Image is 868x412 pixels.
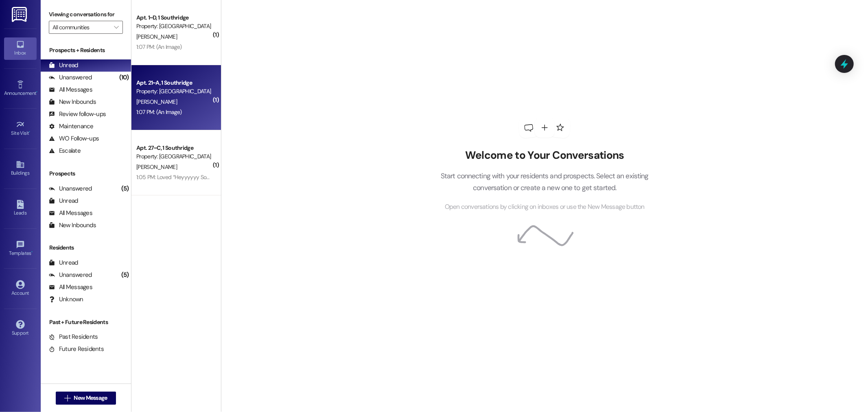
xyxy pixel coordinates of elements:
button: New Message [56,392,116,405]
div: Apt. 1~D, 1 Southridge [136,13,212,22]
p: Start connecting with your residents and prospects. Select an existing conversation or create a n... [428,170,661,193]
div: Unanswered [49,73,92,82]
a: Inbox [4,37,37,59]
span: Open conversations by clicking on inboxes or use the New Message button [445,202,645,212]
div: Property: [GEOGRAPHIC_DATA] [136,152,212,161]
input: All communities [52,21,110,34]
span: • [36,89,37,95]
div: (5) [119,182,131,195]
span: • [31,249,33,255]
label: Viewing conversations for [49,8,123,21]
a: Site Visit • [4,118,37,140]
i:  [114,24,118,31]
span: • [29,129,31,135]
div: Unknown [49,295,83,304]
a: Templates • [4,238,37,260]
div: WO Follow-ups [49,134,99,143]
span: [PERSON_NAME] [136,33,177,40]
div: Unread [49,197,78,205]
a: Account [4,278,37,300]
div: Past Residents [49,333,98,341]
a: Leads [4,197,37,219]
div: All Messages [49,209,92,217]
div: Unread [49,259,78,267]
div: (10) [117,71,131,84]
div: Past + Future Residents [41,318,131,327]
div: Prospects [41,169,131,178]
div: Review follow-ups [49,110,106,118]
div: All Messages [49,85,92,94]
div: (5) [119,269,131,281]
div: Unanswered [49,271,92,279]
img: ResiDesk Logo [12,7,28,22]
div: Unread [49,61,78,70]
div: Apt. 27~C, 1 Southridge [136,144,212,152]
div: Property: [GEOGRAPHIC_DATA] [136,22,212,31]
div: Apt. 21~A, 1 Southridge [136,79,212,87]
div: Future Residents [49,345,104,353]
div: New Inbounds [49,221,96,230]
span: [PERSON_NAME] [136,163,177,171]
div: All Messages [49,283,92,291]
h2: Welcome to Your Conversations [428,149,661,162]
div: 1:07 PM: (An Image) [136,108,182,116]
div: New Inbounds [49,98,96,106]
i:  [64,395,70,401]
span: New Message [74,394,107,402]
div: 1:05 PM: Loved “Heyyyyyy Southridge! Thank you all for keeping us …” [136,173,300,181]
div: Prospects + Residents [41,46,131,55]
div: Maintenance [49,122,94,131]
div: Unanswered [49,184,92,193]
a: Support [4,318,37,340]
div: Residents [41,243,131,252]
span: [PERSON_NAME] [136,98,177,105]
div: 1:07 PM: (An Image) [136,43,182,50]
div: Escalate [49,147,81,155]
div: Property: [GEOGRAPHIC_DATA] [136,87,212,96]
a: Buildings [4,158,37,180]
